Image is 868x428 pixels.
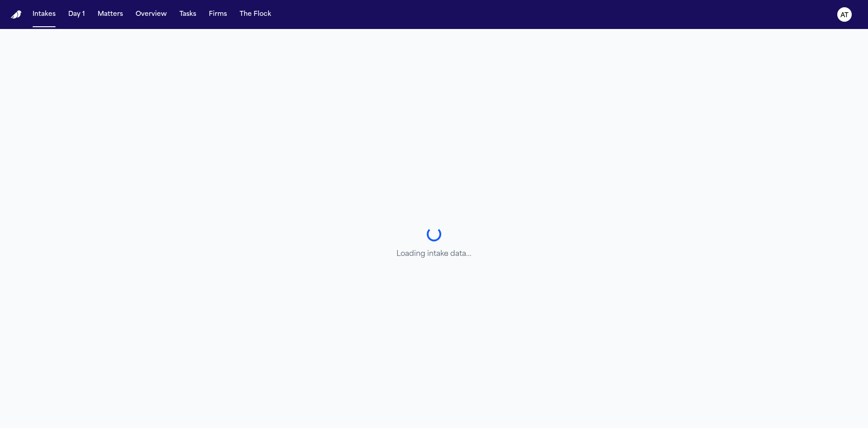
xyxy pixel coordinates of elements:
button: Matters [94,6,127,23]
button: Day 1 [65,6,89,23]
a: Home [11,10,22,19]
button: Tasks [176,6,200,23]
button: Overview [132,6,170,23]
img: Finch Logo [11,10,22,19]
p: Loading intake data... [396,249,472,260]
button: Intakes [29,6,59,23]
button: Firms [205,6,231,23]
button: The Flock [236,6,275,23]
